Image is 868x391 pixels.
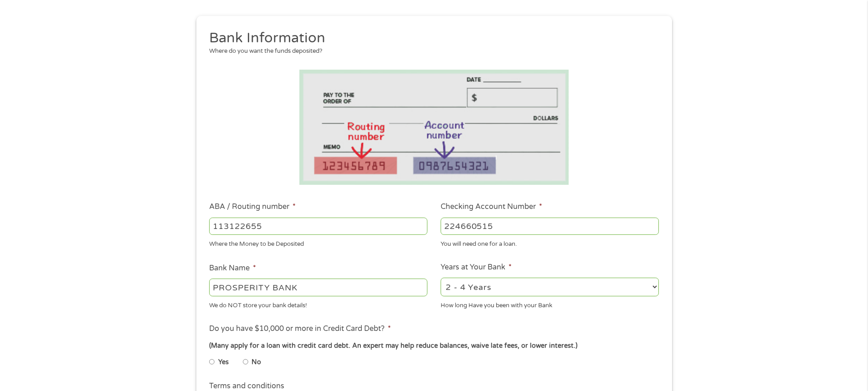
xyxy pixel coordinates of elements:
input: 345634636 [441,218,659,235]
div: We do NOT store your bank details! [209,298,427,310]
label: Terms and conditions [209,381,284,391]
div: Where the Money to be Deposited [209,237,427,249]
div: You will need one for a loan. [441,237,659,249]
div: How long Have you been with your Bank [441,298,659,310]
img: Routing number location [299,70,569,185]
label: Checking Account Number [441,202,542,212]
label: Bank Name [209,264,256,273]
input: 263177916 [209,218,427,235]
div: (Many apply for a loan with credit card debt. An expert may help reduce balances, waive late fees... [209,341,658,351]
label: Years at Your Bank [441,263,512,272]
label: No [252,357,261,367]
label: Yes [218,357,229,367]
label: Do you have $10,000 or more in Credit Card Debt? [209,324,391,334]
label: ABA / Routing number [209,202,296,212]
h2: Bank Information [209,29,652,47]
div: Where do you want the funds deposited? [209,47,652,56]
